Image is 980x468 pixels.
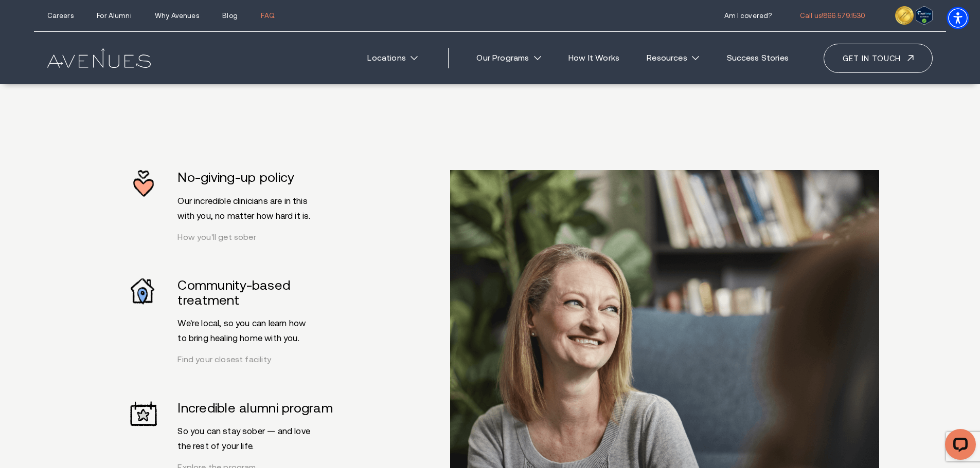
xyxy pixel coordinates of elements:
a: Why Avenues [155,12,199,20]
h3: No-giving-up policy [177,170,352,185]
img: clock [895,6,914,25]
p: We're local, so you can learn how to bring healing home with you. [177,316,314,346]
span: 866.579.1530 [823,12,866,20]
a: For Alumni [97,12,131,20]
p: So you can stay sober — and love the rest of your life. [177,424,314,454]
a: How It Works [558,47,630,69]
a: FAQ [261,12,274,20]
a: Blog [222,12,238,20]
a: Resources [636,47,710,69]
img: No-giving-up policy [133,170,154,196]
a: Our Programs [466,47,551,69]
a: Verify LegitScript Approval for www.avenuesrecovery.com [916,9,933,19]
h3: Community-based treatment [177,278,352,307]
a: Locations [357,47,429,69]
a: Find your closest facility [177,355,271,364]
p: Our incredible clinicians are in this with you, no matter how hard it is. [177,194,314,223]
img: Verify Approval for www.avenuesrecovery.com [916,6,933,25]
a: Get in touch [824,44,933,73]
a: Success Stories [716,47,799,69]
h3: Incredible alumni program [177,401,352,416]
a: call 866.579.1530 [800,12,866,20]
iframe: LiveChat chat widget [937,425,980,468]
img: Community-based treatment [131,278,156,304]
a: Careers [47,12,74,20]
a: How you'll get sober [177,233,256,241]
div: Accessibility Menu [947,7,969,29]
a: Am I covered? [724,12,772,20]
img: Incredible alumni program [130,401,156,426]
